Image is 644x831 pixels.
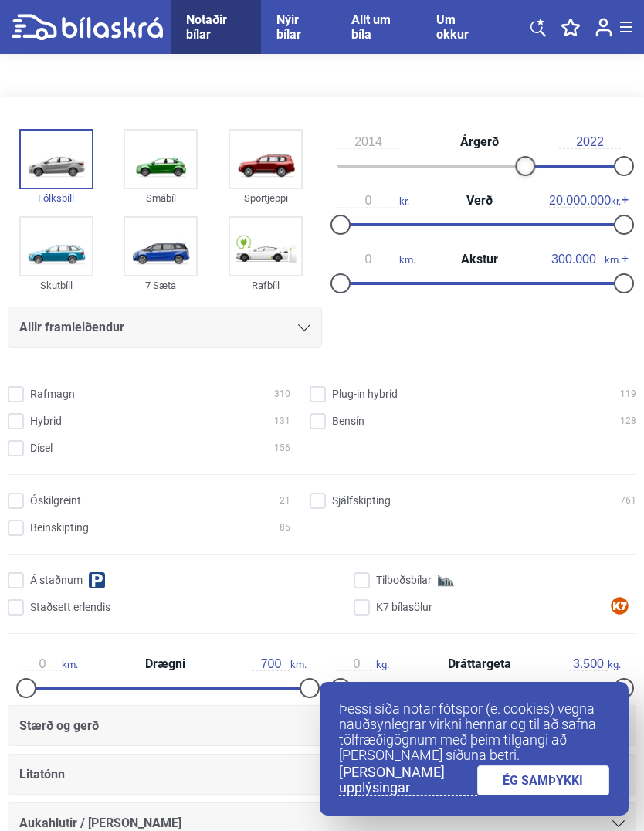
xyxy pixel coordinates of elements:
img: user-login.svg [595,18,612,37]
span: Drægni [141,658,189,670]
span: 131 [274,413,290,429]
a: Nýir bílar [276,12,320,42]
div: 7 Sæta [124,276,198,294]
span: Staðsett erlendis [30,599,110,616]
a: ÉG SAMÞYKKI [477,765,610,795]
span: Rafmagn [30,386,75,402]
span: km. [252,657,307,671]
span: Plug-in hybrid [332,386,398,402]
div: Fólksbíll [19,189,93,207]
span: Hybrid [30,413,62,429]
span: Sjálfskipting [332,493,391,509]
div: Smábíl [124,189,198,207]
p: Þessi síða notar fótspor (e. cookies) vegna nauðsynlegrar virkni hennar og til að safna tölfræðig... [339,701,609,763]
span: Óskilgreint [30,493,81,509]
span: km. [543,253,621,266]
span: Dráttargeta [444,658,515,670]
span: 119 [620,386,636,402]
div: Sportjeppi [229,189,303,207]
span: kg. [569,657,621,671]
span: 128 [620,413,636,429]
span: kr. [549,194,621,208]
span: Árgerð [456,136,503,148]
span: Beinskipting [30,520,89,536]
span: Stærð og gerð [19,715,99,737]
a: Um okkur [436,12,484,42]
span: Verð [463,195,497,207]
a: [PERSON_NAME] upplýsingar [339,765,477,796]
span: Tilboðsbílar [376,572,432,588]
a: Notaðir bílar [186,12,246,42]
span: 85 [280,520,290,536]
span: 310 [274,386,290,402]
div: Skutbíll [19,276,93,294]
span: km. [337,253,415,266]
span: 761 [620,493,636,509]
span: Litatónn [19,764,65,785]
span: km. [23,657,78,671]
span: Allir framleiðendur [19,317,124,338]
span: Á staðnum [30,572,83,588]
span: Akstur [457,253,502,266]
span: 156 [274,440,290,456]
span: kr. [337,194,409,208]
a: Allt um bíla [351,12,405,42]
span: Bensín [332,413,364,429]
span: 21 [280,493,290,509]
span: Dísel [30,440,53,456]
span: kg. [337,657,389,671]
span: K7 bílasölur [376,599,432,616]
div: Rafbíll [229,276,303,294]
